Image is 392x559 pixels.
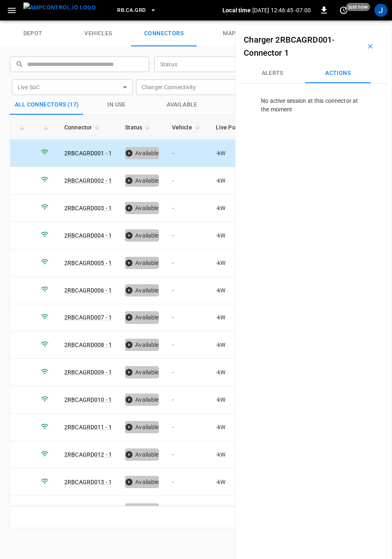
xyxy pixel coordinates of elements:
[216,122,256,132] span: Live Power
[374,4,387,17] div: profile-icon
[209,249,263,277] td: - kW
[305,63,371,83] button: Actions
[64,451,112,458] a: 2RBCAGRD012 - 1
[64,232,112,239] a: 2RBCAGRD004 - 1
[64,177,112,184] a: 2RBCAGRD002 - 1
[165,496,209,523] td: -
[165,331,209,359] td: -
[64,424,112,430] a: 2RBCAGRD011 - 1
[125,174,159,187] div: Available
[64,369,112,376] a: 2RBCAGRD009 - 1
[197,20,262,47] a: map
[209,468,263,496] td: - kW
[244,48,289,58] a: Connector 1
[209,140,263,167] td: - kW
[215,95,281,115] button: Alerts
[64,342,112,348] a: 2RBCAGRD008 - 1
[64,260,112,266] a: 2RBCAGRD005 - 1
[165,167,209,195] td: -
[209,414,263,441] td: - kW
[165,386,209,414] td: -
[244,33,357,59] h6: -
[261,97,366,114] p: No active session at this connector at the moment
[125,122,153,132] span: Status
[117,6,145,15] span: RB.CA.GRD
[209,441,263,468] td: - kW
[64,287,112,294] a: 2RBCAGRD006 - 1
[209,359,263,386] td: - kW
[346,3,370,11] span: just now
[125,503,159,516] div: Available
[165,277,209,304] td: -
[150,95,215,115] button: Available
[131,20,197,47] a: connectors
[84,95,150,115] button: in use
[64,205,112,211] a: 2RBCAGRD003 - 1
[222,6,251,14] p: Local time
[240,63,387,83] div: Connectors submenus tabs
[209,222,263,249] td: - kW
[165,414,209,441] td: -
[64,314,112,321] a: 2RBCAGRD007 - 1
[23,2,96,13] img: ampcontrol.io logo
[165,468,209,496] td: -
[165,441,209,468] td: -
[209,386,263,414] td: - kW
[240,63,305,83] button: Alerts
[209,277,263,304] td: - kW
[66,20,131,47] a: vehicles
[209,195,263,222] td: - kW
[209,331,263,359] td: - kW
[125,311,159,324] div: Available
[337,4,350,17] button: set refresh interval
[125,229,159,242] div: Available
[125,147,159,159] div: Available
[10,95,84,115] button: All Connectors (17)
[64,396,112,403] a: 2RBCAGRD010 - 1
[244,35,332,45] a: Charger 2RBCAGRD001
[209,304,263,332] td: - kW
[64,479,112,485] a: 2RBCAGRD013 - 1
[165,359,209,386] td: -
[165,222,209,249] td: -
[125,476,159,488] div: Available
[252,6,311,14] p: [DATE] 12:46:45 -07:00
[125,339,159,351] div: Available
[165,140,209,167] td: -
[114,2,159,18] button: RB.CA.GRD
[209,167,263,195] td: - kW
[125,366,159,378] div: Available
[125,257,159,269] div: Available
[125,284,159,296] div: Available
[209,496,263,523] td: - kW
[165,304,209,332] td: -
[165,249,209,277] td: -
[165,195,209,222] td: -
[172,122,203,132] span: Vehicle
[125,448,159,461] div: Available
[64,150,112,156] a: 2RBCAGRD001 - 1
[125,202,159,214] div: Available
[64,122,102,132] span: Connector
[125,394,159,406] div: Available
[125,421,159,433] div: Available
